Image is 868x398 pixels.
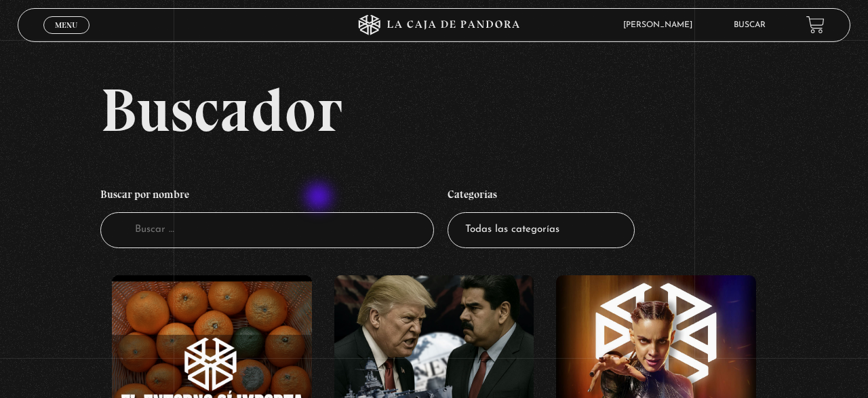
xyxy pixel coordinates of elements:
[616,21,706,29] span: [PERSON_NAME]
[734,21,766,29] a: Buscar
[806,16,825,34] a: View your shopping cart
[51,33,83,42] span: Cerrar
[100,181,434,212] h4: Buscar por nombre
[100,79,850,140] h2: Buscador
[448,181,635,212] h4: Categorías
[55,21,77,29] span: Menu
